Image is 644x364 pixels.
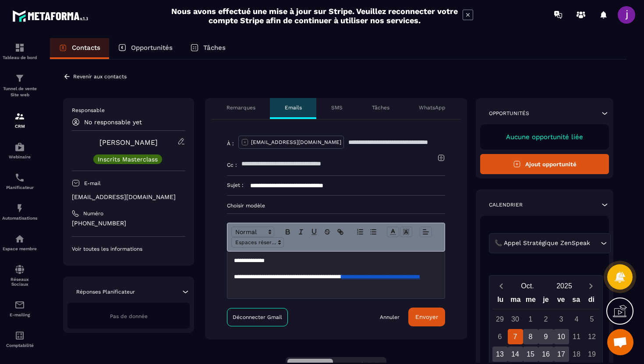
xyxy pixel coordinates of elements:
[14,42,25,53] img: formation
[554,346,569,362] div: 17
[226,104,255,111] p: Remarques
[83,210,103,217] p: Numéro
[14,300,25,310] img: email
[508,294,524,309] div: ma
[2,196,37,227] a: automationsautomationsAutomatisations
[489,233,611,253] div: Search for option
[227,161,237,168] p: Cc :
[84,180,101,187] p: E-mail
[508,329,523,344] div: 7
[2,36,37,66] a: formationformationTableau de bord
[584,311,600,327] div: 5
[99,138,158,147] a: [PERSON_NAME]
[523,346,538,362] div: 15
[2,246,37,251] p: Espace membre
[227,140,234,147] p: À :
[508,346,523,362] div: 14
[14,234,25,244] img: automations
[72,245,185,252] p: Voir toutes les informations
[2,166,37,196] a: schedulerschedulerPlanificateur
[508,311,523,327] div: 30
[408,308,445,326] button: Envoyer
[227,202,445,209] p: Choisir modèle
[14,111,25,122] img: formation
[131,44,173,52] p: Opportunités
[2,293,37,324] a: emailemailE-mailing
[2,55,37,60] p: Tableau de bord
[509,278,546,294] button: Open months overlay
[538,311,554,327] div: 2
[489,201,523,208] p: Calendrier
[372,104,389,111] p: Tâches
[72,193,185,201] p: [EMAIL_ADDRESS][DOMAIN_NAME]
[523,311,538,327] div: 1
[84,119,142,126] p: No responsable yet
[554,329,569,344] div: 10
[14,73,25,84] img: formation
[2,105,37,135] a: formationformationCRM
[2,277,37,287] p: Réseaux Sociaux
[380,314,400,321] a: Annuler
[2,312,37,317] p: E-mailing
[181,38,234,59] a: Tâches
[2,258,37,293] a: social-networksocial-networkRéseaux Sociaux
[227,182,244,189] p: Sujet :
[584,329,600,344] div: 12
[553,294,569,309] div: ve
[14,330,25,341] img: accountant
[2,227,37,258] a: automationsautomationsEspace membre
[73,73,127,80] p: Revenir aux contacts
[2,185,37,190] p: Planificateur
[538,294,554,309] div: je
[14,203,25,213] img: automations
[538,346,554,362] div: 16
[592,238,598,248] input: Search for option
[2,86,37,98] p: Tunnel de vente Site web
[569,311,584,327] div: 4
[493,280,509,292] button: Previous month
[492,346,508,362] div: 13
[72,219,185,227] p: [PHONE_NUMBER]
[227,308,288,326] a: Déconnecter Gmail
[2,216,37,220] p: Automatisations
[538,329,554,344] div: 9
[14,142,25,152] img: automations
[72,107,185,114] p: Responsable
[2,124,37,129] p: CRM
[492,329,508,344] div: 6
[546,278,583,294] button: Open years overlay
[331,104,343,111] p: SMS
[554,311,569,327] div: 3
[72,44,100,52] p: Contacts
[171,7,458,25] h2: Nous avons effectué une mise à jour sur Stripe. Veuillez reconnecter votre compte Stripe afin de ...
[251,139,341,146] p: [EMAIL_ADDRESS][DOMAIN_NAME]
[489,110,529,117] p: Opportunités
[110,313,148,319] span: Pas de donnée
[12,8,91,24] img: logo
[523,329,538,344] div: 8
[523,294,538,309] div: me
[2,135,37,166] a: automationsautomationsWebinaire
[569,346,584,362] div: 18
[569,329,584,344] div: 11
[2,343,37,348] p: Comptabilité
[285,104,302,111] p: Emails
[98,156,158,162] p: Inscrits Masterclass
[76,288,135,295] p: Réponses Planificateur
[492,238,592,248] span: 📞 Appel Stratégique ZenSpeak
[109,38,181,59] a: Opportunités
[203,44,226,52] p: Tâches
[489,133,600,141] p: Aucune opportunité liée
[607,329,633,355] div: Ouvrir le chat
[493,294,508,309] div: lu
[569,294,584,309] div: sa
[14,172,25,183] img: scheduler
[2,154,37,159] p: Webinaire
[419,104,446,111] p: WhatsApp
[584,294,599,309] div: di
[480,154,609,174] button: Ajout opportunité
[14,264,25,275] img: social-network
[492,311,508,327] div: 29
[2,66,37,105] a: formationformationTunnel de vente Site web
[50,38,109,59] a: Contacts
